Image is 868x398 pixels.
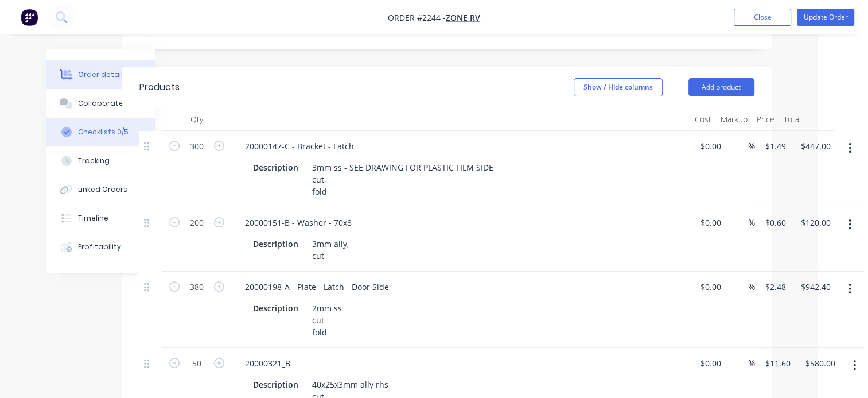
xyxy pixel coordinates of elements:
[388,12,446,23] span: Order #2244 -
[248,376,303,393] div: Description
[162,108,231,131] div: Qty
[78,213,108,223] div: Timeline
[748,357,755,370] span: %
[236,214,361,231] div: 20000151-B - Washer - 70x8
[46,89,155,118] button: Collaborate
[308,300,347,341] div: 2mm ss cut fold
[748,280,755,293] span: %
[752,108,779,131] div: Price
[236,279,398,295] div: 20000198-A - Plate - Latch - Door Side
[46,60,155,89] button: Order details
[78,184,127,195] div: Linked Orders
[797,9,854,26] button: Update Order
[46,146,155,175] button: Tracking
[716,108,752,131] div: Markup
[46,175,155,204] button: Linked Orders
[748,140,755,153] span: %
[779,108,805,131] div: Total
[308,159,498,200] div: 3mm ss - SEE DRAWING FOR PLASTIC FILM SIDE cut, fold
[688,78,754,96] button: Add product
[78,69,127,80] div: Order details
[236,355,299,372] div: 20000321_B
[308,235,353,264] div: 3mm ally, cut
[46,204,155,233] button: Timeline
[248,235,303,252] div: Description
[446,12,480,23] a: Zone RV
[21,9,38,26] img: Factory
[248,300,303,316] div: Description
[78,98,123,109] div: Collaborate
[46,233,155,261] button: Profitability
[690,108,716,131] div: Cost
[139,80,180,94] div: Products
[78,156,110,166] div: Tracking
[46,118,155,146] button: Checklists 0/5
[734,9,791,26] button: Close
[78,127,129,137] div: Checklists 0/5
[574,78,663,96] button: Show / Hide columns
[248,159,303,176] div: Description
[748,216,755,229] span: %
[78,242,121,252] div: Profitability
[236,138,363,154] div: 20000147-C - Bracket - Latch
